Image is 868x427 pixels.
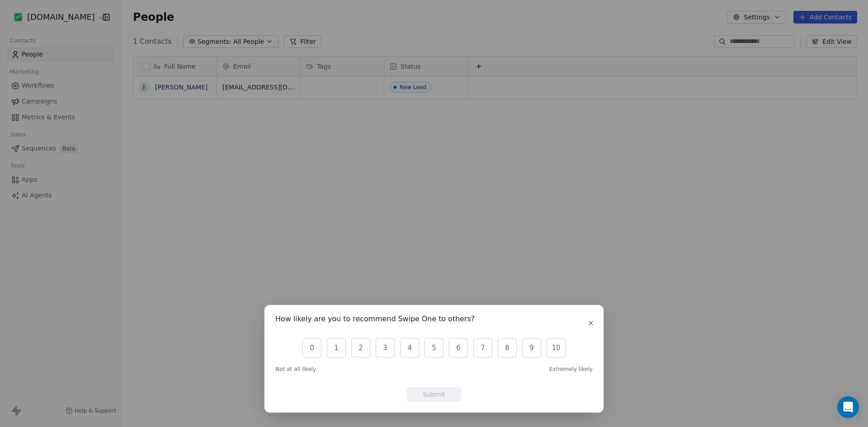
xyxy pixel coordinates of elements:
[400,338,419,357] button: 4
[549,366,593,373] span: Extremely likely
[473,338,492,357] button: 7
[302,338,321,357] button: 0
[449,338,468,357] button: 6
[327,338,346,357] button: 1
[275,366,316,373] span: Not at all likely
[498,338,517,357] button: 8
[376,338,395,357] button: 3
[275,316,475,325] h1: How likely are you to recommend Swipe One to others?
[522,338,541,357] button: 9
[547,338,566,357] button: 10
[351,338,370,357] button: 2
[425,338,443,357] button: 5
[407,387,461,402] button: Submit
